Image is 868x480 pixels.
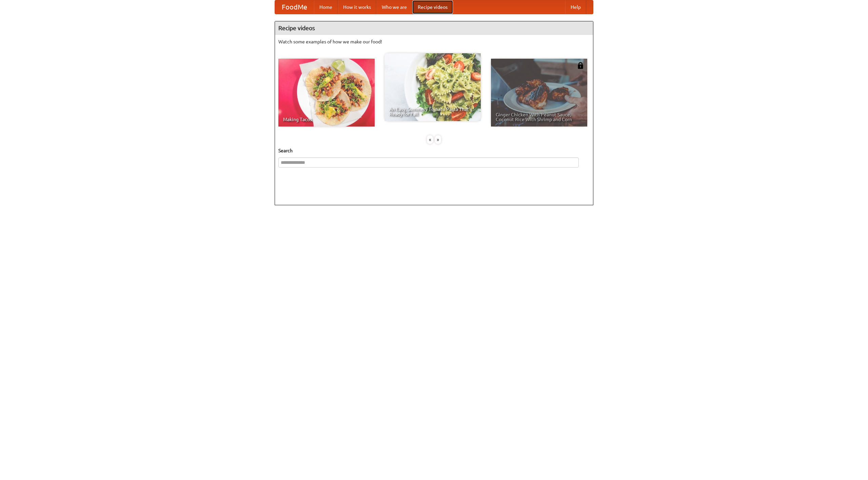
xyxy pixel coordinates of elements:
a: An Easy, Summery Tomato Pasta That's Ready for Fall [384,53,481,121]
a: Help [565,0,586,14]
div: » [435,135,441,144]
span: An Easy, Summery Tomato Pasta That's Ready for Fall [389,107,476,116]
a: Making Tacos [278,59,375,127]
a: Home [314,0,338,14]
a: Recipe videos [412,0,453,14]
h4: Recipe videos [275,21,593,35]
h5: Search [278,147,590,154]
p: Watch some examples of how we make our food! [278,38,590,45]
a: FoodMe [275,0,314,14]
a: Who we are [376,0,412,14]
img: 483408.png [577,62,584,69]
span: Making Tacos [283,117,370,122]
div: « [427,135,433,144]
a: How it works [338,0,376,14]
